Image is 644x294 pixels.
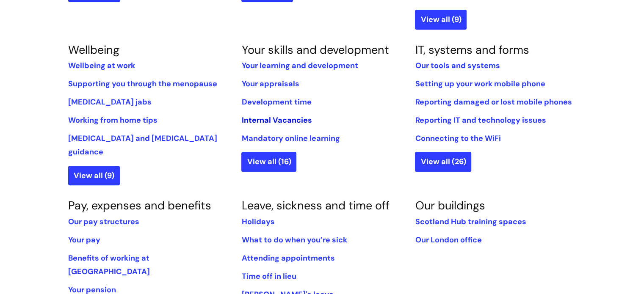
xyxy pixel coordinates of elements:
a: Your appraisals [241,79,299,89]
a: Setting up your work mobile phone [415,79,545,89]
a: Time off in lieu [241,271,296,281]
a: Development time [241,97,311,107]
a: Wellbeing [68,42,119,57]
a: Your learning and development [241,60,358,71]
a: [MEDICAL_DATA] jabs [68,97,152,107]
a: Attending appointments [241,253,334,263]
a: View all (9) [415,10,467,29]
a: Benefits of working at [GEOGRAPHIC_DATA] [68,253,150,277]
a: Internal Vacancies [241,115,312,125]
a: IT, systems and forms [415,42,529,57]
a: Connecting to the WiFi [415,133,500,143]
a: Our London office [415,235,481,245]
a: [MEDICAL_DATA] and [MEDICAL_DATA] guidance [68,133,217,157]
a: Mandatory online learning [241,133,340,143]
a: Working from home tips [68,115,158,125]
a: Leave, sickness and time off [241,198,389,213]
a: What to do when you’re sick [241,235,347,245]
a: Our pay structures [68,217,139,227]
a: View all (9) [68,166,120,185]
a: Our buildings [415,198,485,213]
a: Scotland Hub training spaces [415,217,526,227]
a: Reporting damaged or lost mobile phones [415,97,572,107]
a: Pay, expenses and benefits [68,198,211,213]
a: Your skills and development [241,42,389,57]
a: Holidays [241,217,274,227]
a: Reporting IT and technology issues [415,115,546,125]
a: View all (26) [415,152,471,171]
a: Wellbeing at work [68,60,135,71]
a: Supporting you through the menopause [68,79,217,89]
a: View all (16) [241,152,296,171]
a: Our tools and systems [415,60,500,71]
a: Your pay [68,235,100,245]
